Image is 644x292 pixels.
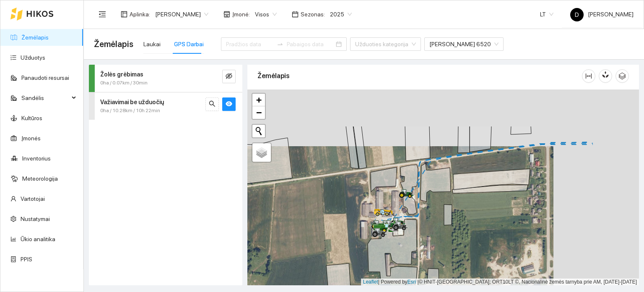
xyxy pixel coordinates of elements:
span: John deere 6520 [429,38,499,50]
strong: Žolės grėbimas [100,71,143,78]
a: Zoom in [252,94,265,106]
button: eye [222,97,236,111]
div: | Powered by © HNIT-[GEOGRAPHIC_DATA]; ORT10LT ©, Nacionalinė žemės tarnyba prie AM, [DATE]-[DATE] [361,279,639,286]
a: Įmonės [21,135,41,142]
input: Pabaigos data [287,39,334,49]
a: Layers [252,143,271,162]
a: Zoom out [252,106,265,119]
button: column-width [582,69,595,83]
span: LT [540,8,553,21]
span: Visos [255,8,277,21]
span: to [277,41,283,47]
a: Nustatymai [21,216,50,222]
span: D [575,8,579,21]
a: Panaudoti resursai [21,74,69,81]
div: Laukai [143,39,161,49]
span: eye [226,100,232,108]
span: | [418,279,419,285]
span: menu-fold [99,11,106,18]
span: shop [223,11,230,18]
span: Sandėlis [21,89,69,106]
button: menu-fold [94,6,111,23]
span: 0ha / 10.28km / 10h 22min [100,107,160,115]
span: Dovydas Baršauskas [155,8,208,21]
a: Meteorologija [22,175,58,182]
span: + [256,95,262,105]
span: Įmonė : [232,10,250,19]
span: 2025 [330,8,352,21]
div: Žolės grėbimas0ha / 0.07km / 30mineye-invisible [89,65,242,92]
span: calendar [292,11,299,18]
strong: Važiavimai be užduočių [100,99,164,105]
a: Ūkio analitika [21,236,55,242]
button: search [205,97,219,111]
div: Važiavimai be užduočių0ha / 10.28km / 10h 22minsearcheye [89,92,242,120]
span: search [209,100,216,108]
span: column-width [582,73,595,79]
input: Pradžios data [226,39,273,49]
div: Žemėlapis [257,64,582,88]
a: Užduotys [21,54,45,61]
span: eye-invisible [226,73,232,81]
span: Sezonas : [301,10,325,19]
a: Vartotojai [21,195,45,202]
span: Žemėlapis [94,37,133,51]
a: Leaflet [363,279,378,285]
button: eye-invisible [222,70,236,83]
span: swap-right [277,41,283,47]
span: − [256,107,262,118]
a: Žemėlapis [21,34,49,41]
a: Esri [408,279,416,285]
a: PPIS [21,256,32,263]
span: Aplinka : [130,10,150,19]
a: Kultūros [21,115,42,121]
div: GPS Darbai [174,39,204,49]
span: 0ha / 0.07km / 30min [100,79,148,87]
span: layout [121,11,127,18]
span: [PERSON_NAME] [570,11,634,18]
a: Inventorius [22,155,51,162]
button: Initiate a new search [252,125,265,137]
